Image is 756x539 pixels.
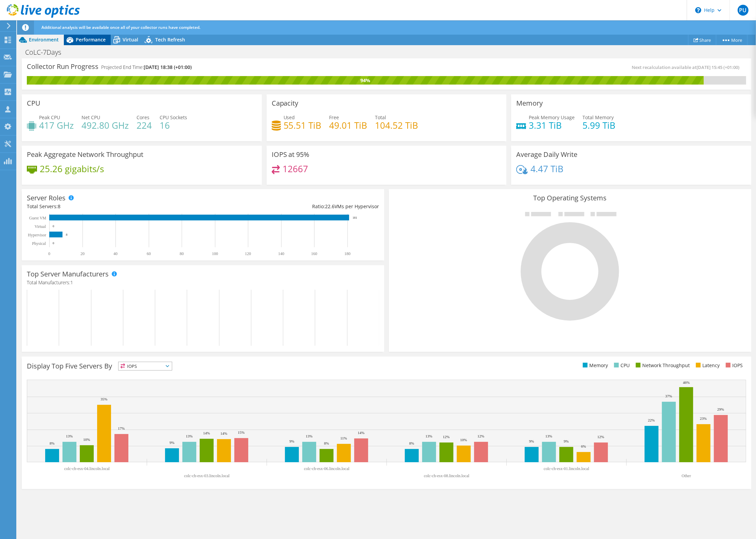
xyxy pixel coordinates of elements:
span: IOPS [119,362,172,370]
text: 6% [581,444,586,448]
text: 37% [665,394,672,398]
h3: CPU [27,100,40,107]
h3: IOPS at 95% [272,151,310,158]
span: [DATE] 18:38 (+01:00) [144,64,192,70]
h4: 16 [160,122,187,129]
text: 100 [212,251,218,256]
h3: Average Daily Write [516,151,577,158]
span: Cores [137,114,149,121]
text: 9% [529,439,534,443]
text: 13% [66,434,73,438]
h1: CoLC-7Days [22,49,72,56]
text: 35% [101,397,107,401]
text: 8% [409,441,414,445]
span: Tech Refresh [155,36,185,43]
text: 10% [460,438,467,442]
text: colc-ch-esx-01.lincoln.local [544,466,590,471]
div: 94% [27,77,704,84]
text: 9% [564,439,569,443]
text: 9% [289,439,294,443]
span: Total [375,114,386,121]
h3: Peak Aggregate Network Throughput [27,151,143,158]
li: IOPS [724,362,743,369]
text: Hypervisor [28,233,46,237]
text: colc-ch-esx-03.lincoln.local [184,473,230,478]
span: Environment [29,36,59,43]
h4: 5.99 TiB [582,122,615,129]
span: Additional analysis will be available once all of your collector runs have completed. [41,24,200,30]
text: Virtual [35,224,46,229]
text: Physical [32,241,46,246]
text: Guest VM [29,216,46,220]
h4: 492.80 GHz [82,122,129,129]
text: 0 [48,251,50,256]
li: CPU [612,362,630,369]
div: Ratio: VMs per Hypervisor [203,203,379,210]
text: 0 [53,224,54,228]
h4: 55.51 TiB [284,122,322,129]
h4: 49.01 TiB [329,122,367,129]
text: 14% [358,431,364,435]
text: 11% [340,436,347,440]
text: 14% [203,431,210,435]
span: [DATE] 15:45 (+01:00) [697,64,739,70]
a: More [716,35,748,45]
text: 40 [113,251,118,256]
h4: 417 GHz [39,122,74,129]
span: Used [284,114,295,121]
span: 22.6 [325,203,335,210]
text: 60 [147,251,151,256]
h3: Capacity [272,100,299,107]
span: Peak Memory Usage [529,114,575,121]
h4: 3.31 TiB [529,122,575,129]
text: 29% [717,407,724,411]
span: Virtual [123,36,138,43]
span: 8 [58,203,60,210]
span: 1 [70,279,73,286]
span: Total Memory [582,114,614,121]
span: PU [738,5,749,16]
div: Total Servers: [27,203,203,210]
text: 120 [245,251,251,256]
span: Next recalculation available at [632,64,743,70]
text: 181 [353,216,357,219]
text: colc-ch-esx-08.lincoln.local [424,473,470,478]
h3: Memory [516,100,543,107]
text: colc-ch-esx-04.lincoln.local [64,466,110,471]
text: 140 [278,251,284,256]
span: Net CPU [82,114,100,121]
span: Performance [76,36,106,43]
svg: \n [695,7,701,13]
text: 160 [311,251,317,256]
text: 20 [80,251,85,256]
text: 180 [344,251,350,256]
li: Memory [581,362,608,369]
text: 46% [683,380,690,384]
text: 10% [83,437,90,442]
h4: Total Manufacturers: [27,279,379,286]
li: Latency [694,362,720,369]
text: 8% [50,441,55,445]
text: 12% [597,435,604,439]
text: 8 [66,233,68,236]
text: 14% [220,431,227,435]
text: 9% [169,441,175,445]
h4: 104.52 TiB [375,122,418,129]
text: 8% [324,441,329,445]
span: CPU Sockets [160,114,187,121]
text: 17% [118,426,125,430]
h3: Top Server Manufacturers [27,270,109,278]
span: Free [329,114,339,121]
h3: Server Roles [27,194,66,202]
h4: 25.26 gigabits/s [40,165,104,173]
h4: 224 [137,122,152,129]
li: Network Throughput [634,362,690,369]
h4: Projected End Time: [101,64,192,71]
text: 22% [648,418,655,422]
text: 80 [180,251,184,256]
text: 13% [306,434,312,438]
h3: Top Operating Systems [394,194,746,202]
a: Share [688,35,716,45]
text: 13% [545,434,552,438]
text: Other [682,473,691,478]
